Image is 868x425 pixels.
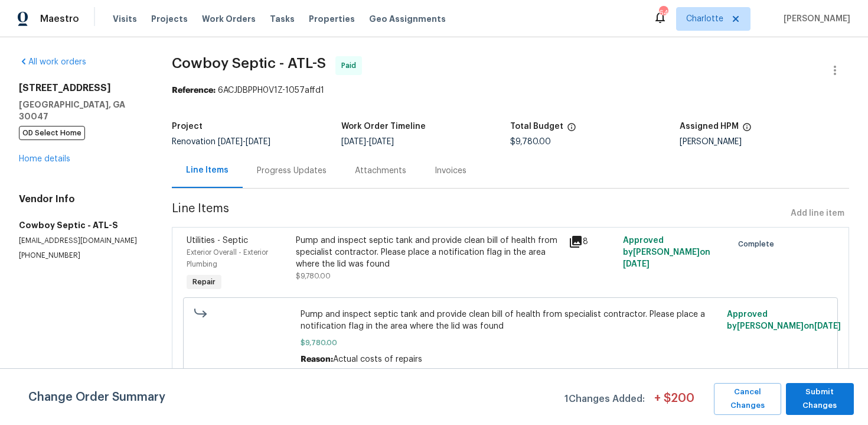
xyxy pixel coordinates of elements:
span: 1 Changes Added: [564,388,645,415]
span: - [218,138,270,146]
span: $9,780.00 [296,272,331,280]
span: Projects [151,13,188,25]
span: + $ 200 [654,392,694,415]
h5: Work Order Timeline [341,122,426,131]
span: $9,780.00 [510,138,551,146]
div: 64 [659,7,667,19]
span: Approved by [PERSON_NAME] on [623,236,710,268]
span: [PERSON_NAME] [779,13,850,25]
span: Charlotte [686,13,723,25]
a: Home details [19,155,70,163]
button: Cancel Changes [714,383,781,415]
span: Renovation [172,138,270,146]
span: Visits [113,13,137,25]
h4: Vendor Info [19,193,143,205]
div: Pump and inspect septic tank and provide clean bill of health from specialist contractor. Please ... [296,235,562,270]
span: Change Order Summary [28,383,165,415]
span: Submit Changes [792,385,848,413]
div: Attachments [355,165,406,177]
h5: Assigned HPM [680,122,739,131]
span: $9,780.00 [301,337,720,349]
div: [PERSON_NAME] [680,138,849,146]
h5: Total Budget [510,122,563,131]
span: [DATE] [814,322,841,330]
p: [EMAIL_ADDRESS][DOMAIN_NAME] [19,236,143,246]
span: [DATE] [246,138,270,146]
p: [PHONE_NUMBER] [19,251,143,261]
h5: Project [172,122,203,131]
span: Exterior Overall - Exterior Plumbing [187,249,268,268]
a: All work orders [19,58,86,66]
span: Pump and inspect septic tank and provide clean bill of health from specialist contractor. Please ... [301,309,720,332]
div: Invoices [435,165,466,177]
span: Reason: [301,355,333,364]
span: Tasks [270,15,295,23]
span: - [341,138,394,146]
span: Maestro [40,13,79,25]
span: Actual costs of repairs [333,355,422,364]
span: The total cost of line items that have been proposed by Opendoor. This sum includes line items th... [567,122,576,138]
span: Repair [188,276,220,288]
span: OD Select Home [19,126,85,140]
span: Work Orders [202,13,256,25]
div: 8 [569,235,616,249]
span: [DATE] [369,138,394,146]
span: [DATE] [218,138,243,146]
div: Progress Updates [257,165,327,177]
span: Geo Assignments [369,13,446,25]
div: 6ACJDBPPH0V1Z-1057affd1 [172,85,849,96]
h5: [GEOGRAPHIC_DATA], GA 30047 [19,99,143,122]
span: [DATE] [341,138,366,146]
b: Reference: [172,86,216,95]
span: Properties [309,13,355,25]
span: The hpm assigned to this work order. [742,122,752,138]
span: [DATE] [623,260,650,268]
div: Line Items [186,164,229,176]
span: Complete [738,238,779,250]
span: Utilities - Septic [187,236,248,245]
span: Cancel Changes [720,385,775,413]
span: Cowboy Septic - ATL-S [172,56,326,70]
span: Approved by [PERSON_NAME] on [727,310,841,330]
span: Paid [341,60,361,72]
h5: Cowboy Septic - ATL-S [19,219,143,231]
button: Submit Changes [786,383,854,415]
span: Line Items [172,203,786,225]
h2: [STREET_ADDRESS] [19,82,143,94]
